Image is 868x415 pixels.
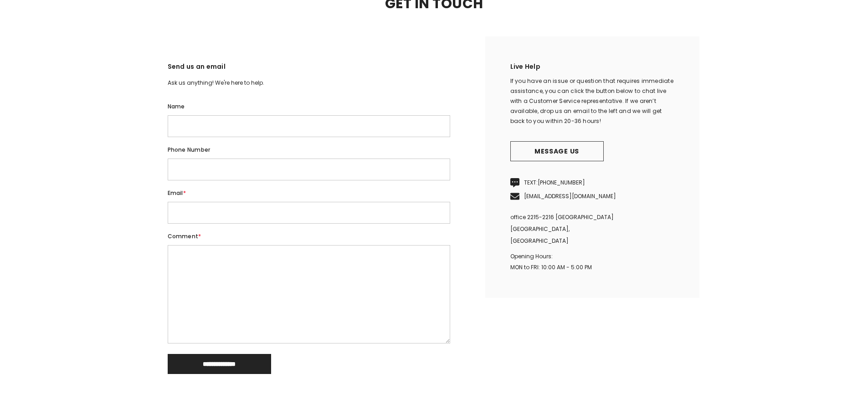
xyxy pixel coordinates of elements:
[510,251,674,273] p: Opening Hours: MON to FRI: 10:00 AM - 5:00 PM
[168,78,450,88] p: Ask us anything! We're here to help.
[538,179,585,186] a: [PHONE_NUMBER]
[168,188,450,198] label: Email
[524,192,616,200] a: [EMAIL_ADDRESS][DOMAIN_NAME]
[510,141,604,161] a: Message us
[510,76,674,126] div: If you have an issue or question that requires immediate assistance, you can click the button bel...
[510,211,674,247] p: office 2215-2216 [GEOGRAPHIC_DATA] [GEOGRAPHIC_DATA], [GEOGRAPHIC_DATA]
[168,145,450,155] label: Phone number
[524,179,585,186] span: TEXT:
[168,102,450,112] label: Name
[168,61,450,78] h3: Send us an email
[510,61,674,76] h2: Live Help
[168,231,450,241] label: Comment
